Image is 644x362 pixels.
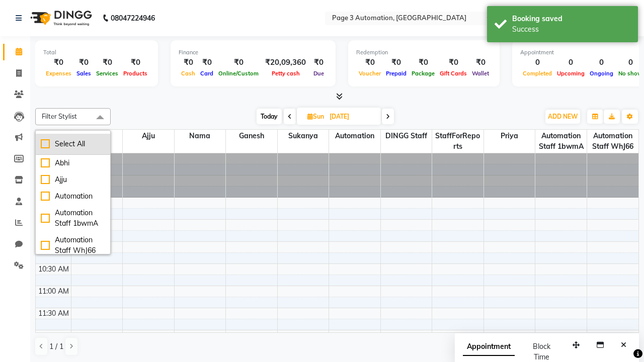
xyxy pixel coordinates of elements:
span: Petty cash [269,70,302,77]
span: Voucher [356,70,383,77]
div: ₹0 [94,57,121,68]
div: Automation [41,191,105,202]
div: 0 [554,57,587,68]
span: Online/Custom [216,70,261,77]
span: Prepaid [383,70,409,77]
span: Cash [179,70,198,77]
span: Nama [175,130,226,142]
span: Sales [74,70,94,77]
span: Ongoing [587,70,616,77]
span: 1 / 1 [49,341,63,352]
span: Products [121,70,150,77]
div: Success [512,24,630,35]
img: logo [26,4,95,32]
div: ₹0 [409,57,437,68]
span: Completed [520,70,554,77]
div: Automation Staff WhJ66 [41,235,105,256]
span: Due [311,70,327,77]
div: 11:00 AM [36,286,71,297]
span: Upcoming [554,70,587,77]
div: ₹0 [179,57,198,68]
span: StaffForReports [432,130,484,153]
span: Wallet [469,70,492,77]
span: Card [198,70,216,77]
div: ₹0 [121,57,150,68]
div: ₹0 [383,57,409,68]
span: Block Time [533,342,550,361]
span: Priya [484,130,535,142]
span: Abhi [71,130,123,142]
span: Filter Stylist [42,112,77,120]
b: 08047224946 [111,4,155,32]
div: Ajju [41,174,105,185]
span: Automation [329,130,380,142]
span: Expenses [43,70,74,77]
span: Ajju [123,130,174,142]
span: DINGG Staff [381,130,432,142]
div: 0 [587,57,616,68]
span: Sukanya [278,130,329,142]
div: ₹0 [43,57,74,68]
div: Stylist [36,130,71,140]
button: Close [616,337,631,353]
div: ₹0 [216,57,261,68]
div: Booking saved [512,14,630,24]
span: Automation Staff 1bwmA [535,130,587,153]
div: 0 [520,57,554,68]
span: Ganesh [226,130,277,142]
span: Package [409,70,437,77]
div: 10:30 AM [36,264,71,275]
span: Gift Cards [437,70,469,77]
input: 2025-10-05 [327,109,377,124]
div: ₹0 [198,57,216,68]
div: Redemption [356,48,492,57]
div: ₹0 [437,57,469,68]
span: Sun [305,113,327,120]
button: ADD NEW [545,110,580,124]
div: ₹20,09,360 [261,57,310,68]
div: Abhi [41,158,105,168]
div: ₹0 [356,57,383,68]
div: Select All [41,139,105,149]
span: Automation Staff WhJ66 [587,130,638,153]
span: Services [94,70,121,77]
span: Today [257,109,282,124]
div: ₹0 [310,57,328,68]
div: Finance [179,48,328,57]
div: ₹0 [469,57,492,68]
div: 12:00 PM [37,330,71,341]
div: 11:30 AM [36,308,71,319]
div: ₹0 [74,57,94,68]
div: Total [43,48,150,57]
div: Automation Staff 1bwmA [41,208,105,229]
span: Appointment [463,338,515,356]
span: ADD NEW [548,113,578,120]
